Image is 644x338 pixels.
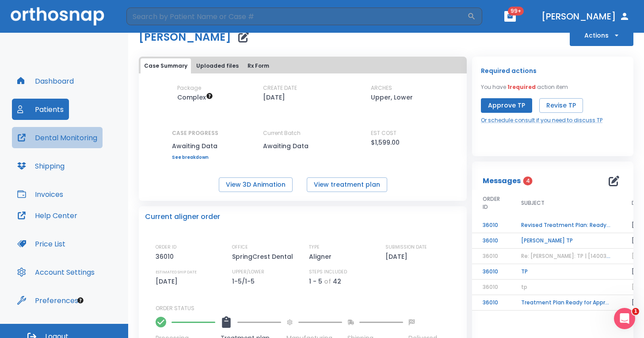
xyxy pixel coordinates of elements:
button: Actions [570,25,633,46]
button: Price List [12,233,71,254]
span: 1 required [507,83,536,91]
td: 36010 [472,295,511,311]
p: Awaiting Data [172,141,218,151]
div: tabs [141,58,465,73]
button: Dashboard [12,70,79,92]
button: Shipping [12,155,70,177]
button: Revise TP [539,98,583,113]
button: Approve TP [481,98,532,113]
p: SUBMISSION DATE [385,243,427,251]
img: Orthosnap [11,7,104,25]
span: 36010 [483,283,498,291]
p: Awaiting Data [263,141,343,151]
button: Account Settings [12,261,100,283]
p: Current Batch [263,129,343,137]
td: [PERSON_NAME] TP [511,233,621,249]
p: ESTIMATED SHIP DATE [156,268,197,276]
button: [PERSON_NAME] [538,8,633,24]
td: Revised Treatment Plan: Ready for Approval [511,218,621,233]
p: of [324,276,331,287]
button: View treatment plan [307,177,387,192]
p: Package [177,84,201,92]
td: 36010 [472,264,511,280]
h1: [PERSON_NAME] [139,32,231,42]
span: 36010 [483,252,498,260]
td: 36010 [472,233,511,249]
p: You have action item [481,83,568,91]
p: 42 [333,276,341,287]
button: Patients [12,99,69,120]
p: ORDER STATUS [156,304,461,312]
p: [DATE] [156,276,181,287]
button: Uploaded files [193,58,242,73]
span: 1 [632,308,639,315]
input: Search by Patient Name or Case # [126,8,467,25]
p: ARCHES [371,84,392,92]
button: Case Summary [141,58,191,73]
span: 99+ [508,7,524,15]
p: ORDER ID [156,243,176,251]
p: EST COST [371,129,396,137]
p: OFFICE [232,243,248,251]
span: Up to 50 Steps (100 aligners) [177,93,213,102]
td: Treatment Plan Ready for Approval! [511,295,621,311]
a: Or schedule consult if you need to discuss TP [481,116,602,124]
p: Required actions [481,65,537,76]
span: ORDER ID [483,195,500,211]
p: [DATE] [385,251,411,262]
p: Aligner [309,251,335,262]
p: Current aligner order [145,211,220,222]
p: 1 - 5 [309,276,322,287]
td: 36010 [472,218,511,233]
p: SpringCrest Dental [232,251,296,262]
span: tp [521,283,527,291]
p: $1,599.00 [371,137,400,148]
span: SUBJECT [521,199,545,207]
span: 4 [523,177,533,185]
span: Re: [PERSON_NAME]: TP | [14003:36010] [521,252,626,260]
button: View 3D Animation [219,177,293,192]
button: Invoices [12,184,69,205]
p: UPPER/LOWER [232,268,264,276]
p: TYPE [309,243,320,251]
iframe: Intercom live chat [614,308,635,329]
p: 36010 [156,251,177,262]
p: STEPS INCLUDED [309,268,347,276]
p: 1-5/1-5 [232,276,258,287]
p: Upper, Lower [371,92,413,103]
button: Help Center [12,205,83,226]
a: See breakdown [172,155,218,160]
td: TP [511,264,621,280]
div: Tooltip anchor [76,296,84,304]
button: Rx Form [244,58,273,73]
p: Messages [483,176,521,186]
p: CASE PROGRESS [172,129,218,137]
button: Preferences [12,290,84,311]
button: Dental Monitoring [12,127,103,148]
p: CREATE DATE [263,84,297,92]
p: [DATE] [263,92,285,103]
